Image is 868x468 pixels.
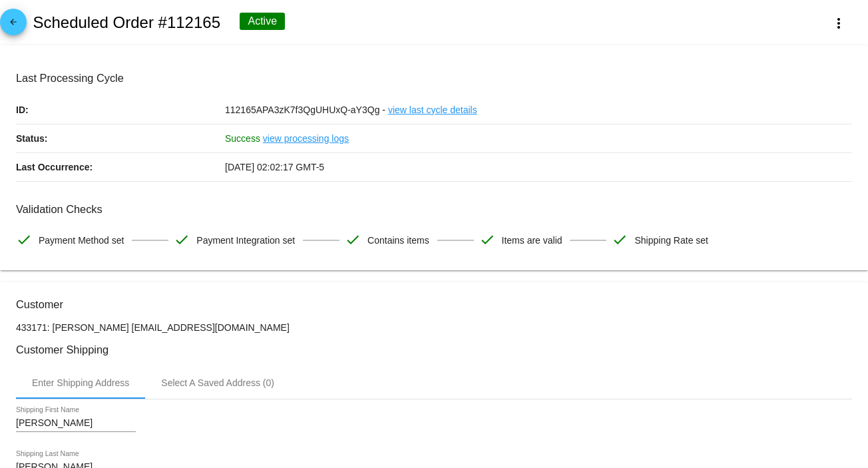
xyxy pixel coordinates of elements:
mat-icon: arrow_back [5,17,21,33]
mat-icon: check [345,232,361,248]
span: Shipping Rate set [634,226,708,254]
h3: Last Processing Cycle [16,72,852,85]
mat-icon: check [479,232,495,248]
span: [DATE] 02:02:17 GMT-5 [225,162,324,172]
span: Success [225,133,260,144]
p: 433171: [PERSON_NAME] [EMAIL_ADDRESS][DOMAIN_NAME] [16,322,852,333]
p: Status: [16,124,225,152]
span: 112165APA3zK7f3QgUHUxQ-aY3Qg - [225,105,385,115]
mat-icon: check [174,232,190,248]
span: Payment Method set [39,226,124,254]
span: Contains items [367,226,429,254]
a: view last cycle details [388,96,477,124]
input: Shipping First Name [16,418,136,429]
h3: Customer [16,298,852,311]
div: Select A Saved Address (0) [161,377,274,388]
div: Enter Shipping Address [32,377,129,388]
h2: Scheduled Order #112165 [33,13,220,32]
a: view processing logs [263,124,349,152]
mat-icon: check [612,232,628,248]
mat-icon: check [16,232,32,248]
mat-icon: more_vert [831,15,847,31]
span: Payment Integration set [196,226,295,254]
p: ID: [16,96,225,124]
h3: Validation Checks [16,203,852,216]
span: Items are valid [502,226,562,254]
p: Last Occurrence: [16,153,225,181]
h3: Customer Shipping [16,344,852,356]
div: Active [240,13,285,30]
